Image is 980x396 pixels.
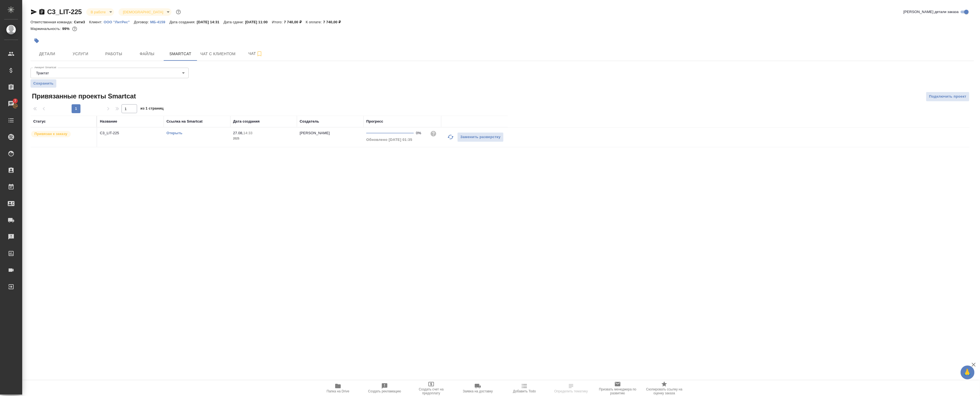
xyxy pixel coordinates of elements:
span: Работы [100,50,127,57]
button: Определить тематику [548,380,594,396]
span: Заменить разверстку [460,134,501,140]
button: Доп статусы указывают на важность/срочность заказа [175,8,182,16]
button: Сохранить [31,79,56,88]
div: Создатель [300,119,319,124]
button: Скопировать ссылку на оценку заказа [641,380,688,396]
button: Заявка на доставку [454,380,501,396]
div: Ссылка на Smartcat [166,119,203,124]
button: Скопировать ссылку [39,9,45,15]
span: Подключить проект [929,93,966,100]
p: C3_LIT-225 [100,130,161,136]
span: Smartcat [167,50,194,57]
button: Папка на Drive [315,380,361,396]
svg: Подписаться [256,50,263,57]
p: 14:33 [243,131,252,135]
button: Создать рекламацию [361,380,408,396]
button: Трактат [34,71,50,75]
button: Добавить тэг [31,35,43,47]
p: 99% [62,27,71,31]
span: Создать рекламацию [368,389,401,393]
p: Привязан к заказу [34,131,67,137]
div: Прогресс [366,119,383,124]
span: Скопировать ссылку на оценку заказа [644,387,684,395]
span: Добавить Todo [513,389,536,393]
span: из 1 страниц [140,105,164,113]
span: Услуги [67,50,94,57]
span: Сохранить [33,81,54,86]
p: Клиент: [89,20,103,24]
span: 🙏 [963,367,972,378]
div: Трактат [31,68,189,78]
span: Привязанные проекты Smartcat [31,92,136,101]
span: Чат с клиентом [200,50,236,57]
button: Подключить проект [926,92,969,101]
div: 0% [416,130,426,136]
span: 7 [11,98,19,104]
button: Добавить Todo [501,380,548,396]
p: 27.08, [233,131,243,135]
p: 7 740,00 ₽ [323,20,345,24]
p: [DATE] 11:00 [245,20,272,24]
div: В работе [118,8,171,16]
span: [PERSON_NAME] детали заказа [903,9,959,15]
a: Открыть [166,131,182,135]
p: 2025 [233,136,294,141]
p: 7 740,00 ₽ [284,20,306,24]
span: Определить тематику [554,389,588,393]
a: МБ-4159 [150,19,169,24]
span: Файлы [134,50,160,57]
button: 🙏 [961,365,974,379]
div: Дата создания [233,119,260,124]
p: К оплате: [306,20,323,24]
span: Создать счет на предоплату [411,387,451,395]
a: 7 [1,97,21,111]
span: Папка на Drive [327,389,349,393]
p: Дата создания: [170,20,197,24]
div: Статус [33,119,46,124]
p: [DATE] 14:31 [197,20,224,24]
div: Название [100,119,117,124]
span: Детали [34,50,60,57]
button: Создать счет на предоплату [408,380,454,396]
button: [DEMOGRAPHIC_DATA] [121,10,165,14]
p: Договор: [134,20,150,24]
span: Обновлено [DATE] 01:35 [366,138,412,142]
span: Чат [242,50,269,57]
p: Дата сдачи: [224,20,245,24]
button: Заменить разверстку [457,132,504,142]
button: В работе [89,10,107,14]
button: Скопировать ссылку для ЯМессенджера [31,9,37,15]
div: В работе [86,8,114,16]
p: Итого: [272,20,284,24]
button: Призвать менеджера по развитию [594,380,641,396]
button: 96.00 RUB; [71,25,78,32]
p: Маржинальность: [31,27,62,31]
button: Обновить прогресс [444,130,457,144]
span: Призвать менеджера по развитию [598,387,638,395]
p: Сити3 [74,20,89,24]
span: Заявка на доставку [463,389,493,393]
p: Ответственная команда: [31,20,74,24]
a: C3_LIT-225 [47,8,82,16]
a: ООО "ЛитРес" [104,19,134,24]
p: [PERSON_NAME] [300,131,330,135]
